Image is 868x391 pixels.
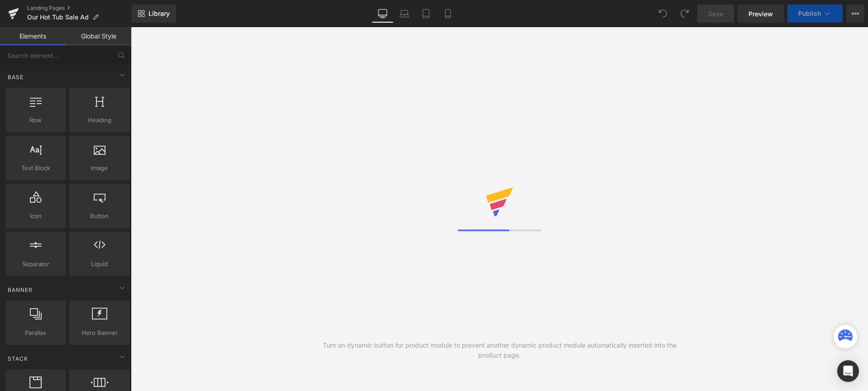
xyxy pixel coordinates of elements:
span: Row [8,115,63,125]
button: Redo [676,5,694,23]
a: Desktop [372,5,393,23]
span: Preview [748,9,773,19]
a: Laptop [393,5,415,23]
span: Hero Banner [72,328,127,338]
div: Turn on dynamic button for product module to prevent another dynamic product module automatically... [315,340,684,360]
button: Undo [654,5,672,23]
div: Open Intercom Messenger [837,360,859,382]
span: Text Block [8,163,63,173]
span: Library [149,10,170,18]
span: Our Hot Tub Sale Ad [27,14,89,21]
a: Preview [738,5,784,23]
a: Global Style [66,27,131,45]
span: Separator [8,259,63,269]
a: Mobile [437,5,459,23]
button: More [846,5,864,23]
span: Icon [8,211,63,221]
span: Stack [7,354,29,363]
span: Save [708,9,723,19]
button: Publish [787,5,843,23]
a: Landing Pages [27,5,131,12]
span: Button [72,211,127,221]
span: Base [7,73,24,81]
a: Tablet [415,5,437,23]
span: Publish [798,10,821,17]
span: Parallax [8,328,63,338]
span: Liquid [72,259,127,269]
span: Heading [72,115,127,125]
span: Image [72,163,127,173]
span: Banner [7,286,34,294]
a: New Library [131,5,176,23]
